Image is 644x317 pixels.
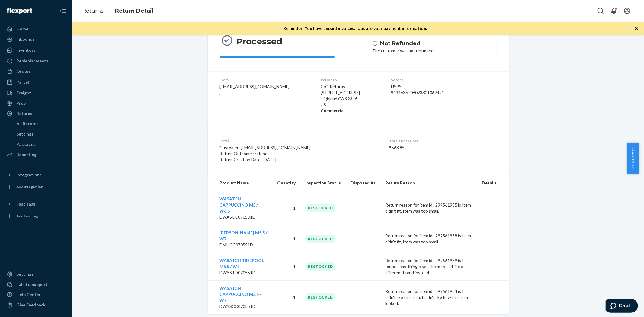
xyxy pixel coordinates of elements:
[16,100,26,106] div: Prep
[16,281,48,287] div: Talk to Support
[4,109,69,118] a: Returns
[77,2,158,20] ol: breadcrumbs
[608,5,620,17] button: Open notifications
[16,68,31,74] div: Orders
[14,119,69,129] a: All Returns
[16,47,36,53] div: Inventory
[4,300,69,310] button: Give Feedback
[57,5,69,17] button: Close Navigation
[385,258,472,276] p: Return reason for item id : 299561959 is I found something else I like more, I'd like a different...
[305,262,336,271] div: RESTOCKED
[391,84,402,89] span: USPS
[220,258,264,269] a: WASATCH TIDEPOOL M5.5 / W7
[16,271,34,277] div: Settings
[321,90,382,96] p: [STREET_ADDRESS]
[220,157,389,163] p: Return Creation Date : [DATE]
[16,172,42,178] div: Integrations
[4,280,69,289] button: Talk to Support
[220,196,258,213] a: WASATCH CAPPUCCINO M5 / W6.5
[272,253,300,280] td: 1
[305,235,336,243] div: RESTOCKED
[4,269,69,279] a: Settings
[4,88,69,98] a: Freight
[4,199,69,209] button: Fast Tags
[16,36,35,42] div: Inbounds
[220,230,268,241] a: [PERSON_NAME] M5.5 / W7
[4,56,69,66] a: Replenishments
[17,131,34,137] div: Settings
[16,292,41,298] div: Help Center
[621,5,633,17] button: Open account menu
[208,175,273,191] th: Product Name
[321,108,345,113] strong: Commercial
[220,214,268,220] p: DWASCC070501D
[220,286,261,303] a: WASATCH CAPPUCCINO M5.5 / W7
[272,280,300,314] td: 1
[4,45,69,55] a: Inventory
[385,202,472,214] p: Return reason for item id : 299561955 is Item didn't fit, Item was too small.
[272,191,300,225] td: 1
[391,90,466,96] div: 9434636106023301069491
[14,129,69,139] a: Settings
[4,34,69,44] a: Inbounds
[380,175,477,191] th: Return Reason
[16,152,37,158] div: Reporting
[321,102,382,108] p: US
[16,26,28,32] div: Home
[305,204,336,212] div: RESTOCKED
[389,138,497,143] dt: Total Order Cost
[284,25,427,31] p: Reminder: You have unpaid invoices.
[17,121,39,127] div: All Returns
[82,8,104,14] a: Returns
[16,110,32,117] div: Returns
[4,290,69,299] a: Help Center
[4,66,69,76] a: Orders
[237,36,283,47] h3: Processed
[4,170,69,180] button: Integrations
[220,77,311,82] dt: From
[4,77,69,87] a: Parcel
[4,182,69,192] a: Add Integration
[321,77,382,82] dt: Return to
[627,143,639,174] button: Help Center
[220,270,268,276] p: DWASTD070551D
[380,40,421,47] h4: Not Refunded
[300,175,346,191] th: Inspection Status
[594,5,607,17] button: Open Search Box
[220,138,389,143] dt: Detail
[4,24,69,34] a: Home
[4,211,69,221] a: Add Fast Tag
[385,233,472,245] p: Return reason for item id : 299561958 is Item didn't fit, Item was too small.
[389,138,497,163] div: $568.85
[385,288,472,306] p: Return reason for item id : 299561954 is I didn't like the item, I didn't like how the item looked.
[14,139,69,149] a: Packages
[477,175,509,191] th: Details
[321,84,382,90] p: C/O Returns
[4,150,69,159] a: Reporting
[16,201,36,207] div: Fast Tags
[358,26,427,31] a: Update your payment information.
[16,302,46,308] div: Give Feedback
[220,151,389,157] p: Return Outcome : refund
[17,141,36,147] div: Packages
[16,58,48,64] div: Replenishments
[220,145,389,151] p: Customer: [EMAIL_ADDRESS][DOMAIN_NAME]
[272,225,300,253] td: 1
[346,175,380,191] th: Disposed At
[321,96,382,102] p: Highland , CA 92346
[16,213,38,219] div: Add Fast Tag
[391,77,466,82] dt: Service
[16,184,43,189] div: Add Integration
[115,8,153,14] a: Return Detail
[372,48,492,54] div: The customer was not refunded.
[4,98,69,108] a: Prep
[16,90,31,96] div: Freight
[220,303,268,309] p: DWASCC070551D
[606,299,638,314] iframe: Opens a widget where you can chat to one of our agents
[7,8,32,14] img: Flexport logo
[305,293,336,301] div: RESTOCKED
[220,84,290,95] span: [EMAIL_ADDRESS][DOMAIN_NAME] ,
[16,79,29,85] div: Parcel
